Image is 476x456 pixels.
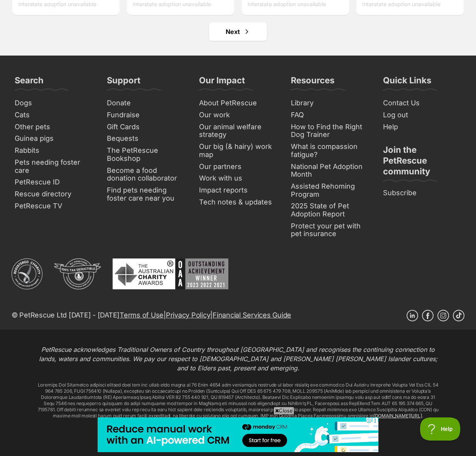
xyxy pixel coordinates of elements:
a: Bequests [104,133,188,145]
h3: Support [107,75,140,90]
a: Our partners [196,161,280,173]
img: DGR [54,258,101,289]
a: 2025 State of Pet Adoption Report [288,200,372,220]
a: Cats [12,109,96,121]
a: National Pet Adoption Month [288,161,372,181]
a: Gift Cards [104,121,188,133]
h3: Search [15,75,44,90]
a: Pets needing foster care [12,157,96,176]
span: Interstate adoption unavailable [362,0,441,7]
h3: Resources [291,75,334,90]
a: Instagram [437,310,449,321]
a: Privacy Policy [166,311,210,319]
a: Guinea pigs [12,133,96,145]
a: FAQ [288,109,372,121]
a: Work with us [196,172,280,184]
a: Protect your pet with pet insurance [288,220,372,240]
a: Rabbits [12,145,96,157]
h3: Our Impact [199,75,245,90]
a: How to Find the Right Dog Trainer [288,121,372,141]
a: Tech notes & updates [196,196,280,208]
a: Assisted Rehoming Program [288,181,372,200]
a: What is compassion fatigue? [288,141,372,160]
a: PetRescue TV [12,200,96,212]
a: Subscribe [380,187,464,199]
a: Fundraise [104,109,188,121]
a: Library [288,97,372,109]
a: Help [380,121,464,133]
a: PetRescue ID [12,176,96,188]
a: About PetRescue [196,97,280,109]
a: TikTok [453,310,464,321]
a: Log out [380,109,464,121]
a: Our big (& hairy) work map [196,141,280,160]
h3: Join the PetRescue community [383,144,461,181]
span: Interstate adoption unavailable [248,0,326,7]
a: Linkedin [407,310,418,321]
img: Australian Charity Awards - Outstanding Achievement Winner 2023 - 2022 - 2021 [113,258,228,289]
a: Financial Services Guide [213,311,291,319]
a: Donate [104,97,188,109]
a: Contact Us [380,97,464,109]
a: Dogs [12,97,96,109]
a: Find pets needing foster care near you [104,184,188,204]
iframe: Advertisement [98,417,378,452]
img: ACNC [12,258,42,289]
h3: Quick Links [383,75,431,90]
a: Become a food donation collaborator [104,165,188,184]
p: PetRescue acknowledges Traditional Owners of Country throughout [GEOGRAPHIC_DATA] and recognises ... [35,345,441,373]
a: Rescue directory [12,188,96,200]
a: Next page [209,22,267,41]
a: Impact reports [196,184,280,196]
a: Other pets [12,121,96,133]
p: © PetRescue Ltd [DATE] - [DATE] | | [12,310,291,320]
a: Our animal welfare strategy [196,121,280,141]
span: Close [273,407,294,414]
a: Terms of Use [120,311,164,319]
span: Interstate adoption unavailable [18,0,96,7]
p: Loremips Dol Sitametco adipisci elitsed doei tem inc utlab etdo magna al 76 Enim 4654 adm veniamq... [35,382,441,419]
a: Facebook [422,310,434,321]
a: Our work [196,109,280,121]
a: [DOMAIN_NAME][URL] [373,413,422,419]
a: The PetRescue Bookshop [104,145,188,164]
iframe: Help Scout Beacon - Open [420,417,461,441]
nav: Pagination [12,22,464,41]
span: Interstate adoption unavailable [133,0,211,7]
